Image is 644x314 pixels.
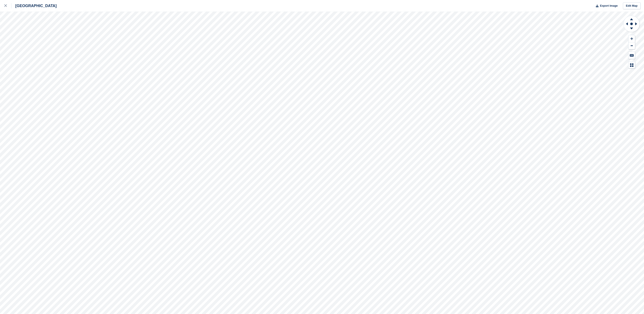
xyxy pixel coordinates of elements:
button: Zoom In [629,35,635,42]
div: [GEOGRAPHIC_DATA] [11,3,57,8]
button: Zoom Out [629,42,635,49]
button: Map Legend [629,61,635,69]
a: Edit Map [623,2,641,9]
button: Keyboard Shortcuts [629,52,635,59]
button: Export Image [593,2,618,9]
span: Export Image [600,4,618,8]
